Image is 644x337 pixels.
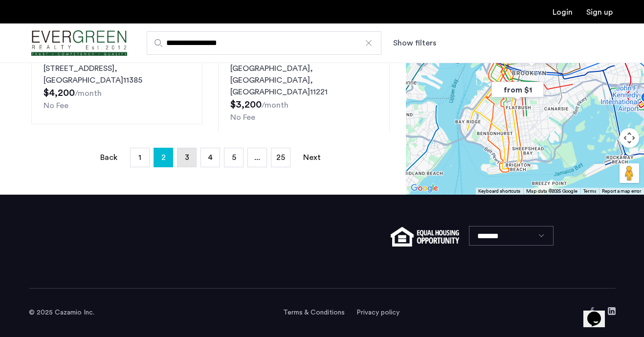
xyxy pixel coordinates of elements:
[230,63,377,98] p: [GEOGRAPHIC_DATA], [GEOGRAPHIC_DATA] 11221
[620,163,639,183] button: Drag Pegman onto the map to open Street View
[620,128,639,148] button: Map camera controls
[44,102,68,110] span: No Fee
[391,227,459,247] img: equal-housing.png
[408,182,441,195] img: Google
[283,308,345,317] a: Terms and conditions
[232,154,236,161] span: 5
[408,182,441,195] a: Open this area in Google Maps (opens a new window)
[138,154,141,161] span: 1
[29,309,94,316] span: © 2025 Cazamio Inc.
[31,48,202,124] a: 31.5[STREET_ADDRESS], [GEOGRAPHIC_DATA]11385No Fee
[526,189,577,194] span: Map data ©2025 Google
[147,31,381,55] input: Apartment Search
[262,101,289,109] sub: /month
[356,308,400,317] a: Privacy policy
[302,148,322,167] a: Next
[218,48,389,136] a: 21[GEOGRAPHIC_DATA], [GEOGRAPHIC_DATA], [GEOGRAPHIC_DATA]11221No Fee
[44,88,75,98] span: $4,200
[586,8,613,16] a: Registration
[488,79,548,101] div: from $1
[602,188,641,195] a: Report a map error
[276,154,285,161] span: 25
[208,154,213,161] span: 4
[161,150,166,165] span: 2
[230,100,262,110] span: $3,200
[502,45,562,67] div: from $2,750.00
[44,63,190,86] p: [STREET_ADDRESS] 11385
[31,25,127,62] a: Cazamio Logo
[31,148,390,167] nav: Pagination
[478,188,520,195] button: Keyboard shortcuts
[99,148,118,167] a: Back
[185,154,189,161] span: 3
[583,188,596,195] a: Terms (opens in new tab)
[31,25,127,62] img: logo
[553,8,573,16] a: Login
[583,298,615,327] iframe: chat widget
[254,154,260,161] span: ...
[230,113,255,121] span: No Fee
[75,90,102,97] sub: /month
[469,226,554,246] select: Language select
[393,37,436,49] button: Show or hide filters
